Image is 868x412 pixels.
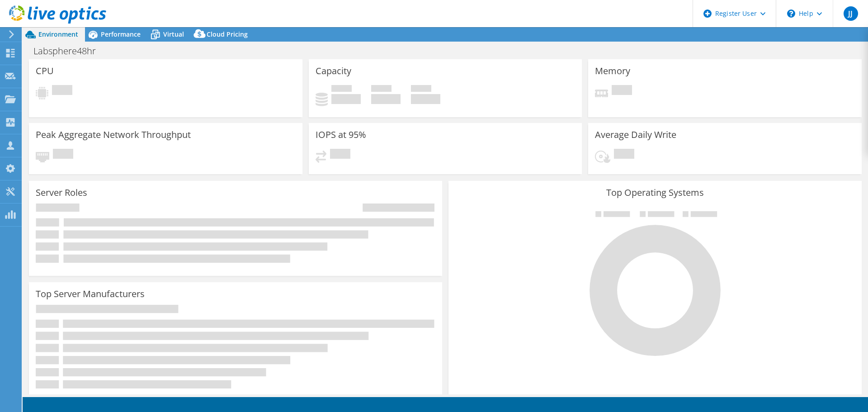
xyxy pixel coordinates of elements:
[614,149,634,161] span: Pending
[371,94,401,104] h4: 0 GiB
[844,6,858,21] span: JJ
[595,66,630,76] h3: Memory
[36,289,145,299] h3: Top Server Manufacturers
[36,66,54,76] h3: CPU
[371,85,392,94] span: Free
[207,30,248,38] span: Cloud Pricing
[36,130,191,140] h3: Peak Aggregate Network Throughput
[29,46,110,56] h1: Labsphere48hr
[331,94,361,104] h4: 0 GiB
[52,85,72,97] span: Pending
[163,30,184,38] span: Virtual
[101,30,141,38] span: Performance
[331,85,352,94] span: Used
[612,85,632,97] span: Pending
[330,149,350,161] span: Pending
[455,188,855,198] h3: Top Operating Systems
[38,30,78,38] span: Environment
[411,94,440,104] h4: 0 GiB
[316,66,351,76] h3: Capacity
[411,85,431,94] span: Total
[316,130,366,140] h3: IOPS at 95%
[36,188,87,198] h3: Server Roles
[787,9,795,18] svg: \n
[53,149,73,161] span: Pending
[595,130,676,140] h3: Average Daily Write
